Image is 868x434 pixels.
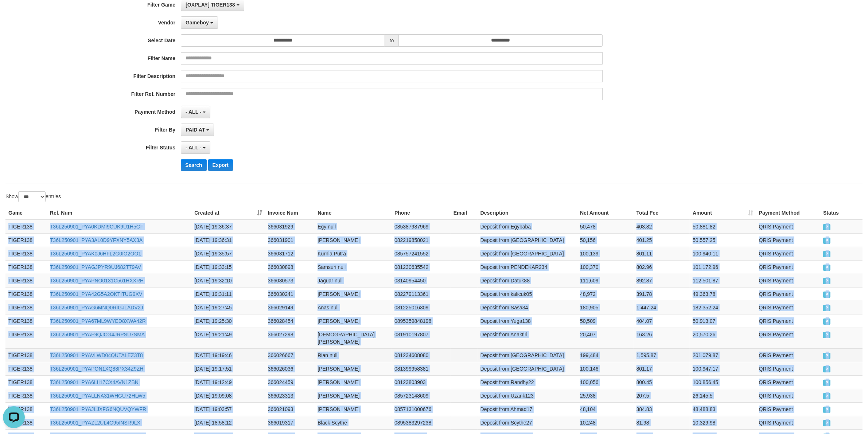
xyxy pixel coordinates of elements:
[315,220,392,234] td: Egy null
[186,145,202,150] span: - ALL -
[5,220,47,234] td: TIGER138
[315,287,392,301] td: [PERSON_NAME]
[5,362,47,375] td: TIGER138
[823,366,830,372] span: PAID
[823,380,830,386] span: PAID
[315,328,392,348] td: [DEMOGRAPHIC_DATA][PERSON_NAME]
[191,375,265,389] td: [DATE] 19:12:49
[265,260,315,274] td: 366030898
[191,260,265,274] td: [DATE] 19:33:15
[690,206,756,220] th: Amount: activate to sort column ascending
[50,305,143,310] a: T36L250901_PYAG6MNQ0RIGJLADV2J
[478,274,577,287] td: Deposit from Datuk88
[823,353,830,359] span: PAID
[823,238,830,244] span: PAID
[577,375,634,389] td: 100,056
[392,206,451,220] th: Phone
[478,287,577,301] td: Deposit from kalicuk05
[392,274,451,287] td: 03140954450
[823,407,830,413] span: PAID
[191,301,265,314] td: [DATE] 19:27:45
[265,287,315,301] td: 366030241
[191,314,265,328] td: [DATE] 19:25:30
[186,2,235,8] span: [OXPLAY] TIGER138
[315,314,392,328] td: [PERSON_NAME]
[392,375,451,389] td: 08123803903
[690,375,756,389] td: 100,856.45
[577,362,634,375] td: 100,146
[5,191,61,202] label: Show entries
[392,260,451,274] td: 081230635542
[634,287,690,301] td: 391.78
[265,206,315,220] th: Invoice Num
[756,220,820,234] td: QRIS Payment
[191,287,265,301] td: [DATE] 19:31:11
[756,260,820,274] td: QRIS Payment
[191,247,265,260] td: [DATE] 19:35:57
[181,141,210,154] button: - ALL -
[478,389,577,402] td: Deposit from Uzank123
[181,16,218,29] button: Gameboy
[315,301,392,314] td: Anas null
[478,416,577,429] td: Deposit from Scythe27
[191,220,265,234] td: [DATE] 19:36:37
[315,247,392,260] td: Kurnia Putra
[47,206,191,220] th: Ref. Num
[191,233,265,247] td: [DATE] 19:36:31
[478,362,577,375] td: Deposit from [GEOGRAPHIC_DATA]
[478,328,577,348] td: Deposit from Anaktiri
[634,206,690,220] th: Total Fee
[50,406,146,412] a: T36L250901_PYAJLJXFG6NQUVQYWFR
[823,292,830,298] span: PAID
[690,274,756,287] td: 112,501.87
[191,362,265,375] td: [DATE] 19:17:51
[756,206,820,220] th: Payment Method
[823,265,830,271] span: PAID
[5,389,47,402] td: TIGER138
[690,301,756,314] td: 182,352.24
[50,278,144,284] a: T36L250901_PYAPNO0131C561HXXRH
[265,389,315,402] td: 366023313
[315,389,392,402] td: [PERSON_NAME]
[634,402,690,416] td: 384.83
[5,328,47,348] td: TIGER138
[577,260,634,274] td: 100,370
[690,233,756,247] td: 50,557.25
[820,206,863,220] th: Status
[5,260,47,274] td: TIGER138
[690,402,756,416] td: 48,488.83
[315,206,392,220] th: Name
[756,328,820,348] td: QRIS Payment
[756,287,820,301] td: QRIS Payment
[756,348,820,362] td: QRIS Payment
[634,416,690,429] td: 81.98
[634,220,690,234] td: 403.82
[690,260,756,274] td: 101,172.96
[756,247,820,260] td: QRIS Payment
[577,402,634,416] td: 48,104
[478,220,577,234] td: Deposit from Egybaba
[315,375,392,389] td: [PERSON_NAME]
[634,260,690,274] td: 802.96
[50,224,144,230] a: T36L250901_PYA0KDMI9CUK9U1H5GF
[392,314,451,328] td: 0895359848198
[690,416,756,429] td: 10,329.98
[577,348,634,362] td: 199,484
[690,389,756,402] td: 26,145.5
[392,328,451,348] td: 081910197807
[478,375,577,389] td: Deposit from Randhy22
[634,362,690,375] td: 801.17
[191,416,265,429] td: [DATE] 18:58:12
[186,109,202,115] span: - ALL -
[392,301,451,314] td: 081225016309
[756,233,820,247] td: QRIS Payment
[181,106,210,118] button: - ALL -
[392,389,451,402] td: 085723148609
[265,402,315,416] td: 366021093
[265,220,315,234] td: 366031929
[392,348,451,362] td: 081234608080
[392,402,451,416] td: 0857131000676
[823,224,830,230] span: PAID
[50,366,144,372] a: T36L250901_PYAPON1XQ88PX34Z9ZH
[577,328,634,348] td: 20,407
